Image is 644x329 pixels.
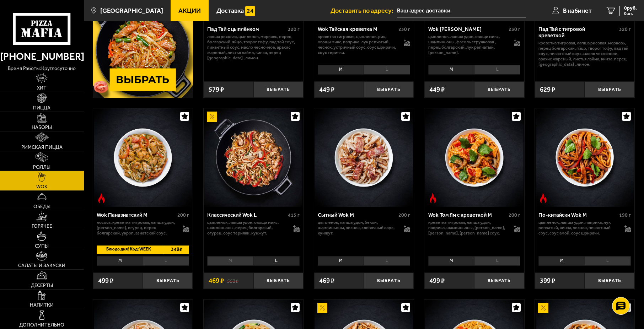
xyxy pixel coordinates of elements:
[33,106,50,110] span: Пицца
[398,212,410,218] span: 200 г
[207,256,253,266] li: M
[31,283,53,288] span: Десерты
[207,220,286,236] p: цыпленок, лапша удон, овощи микс, шампиньоны, перец болгарский, огурец, соус терияки, кунжут.
[474,81,524,98] button: Выбрать
[97,212,176,218] div: Wok Паназиатский M
[538,212,617,218] div: По-китайски Wok M
[364,81,414,98] button: Выбрать
[429,277,445,284] span: 499 ₽
[474,256,520,266] li: L
[143,273,193,289] button: Выбрать
[98,277,113,284] span: 499 ₽
[318,26,397,32] div: Wok Тайская креветка M
[207,34,300,61] p: лапша рисовая, цыпленок, морковь, перец болгарский, яйцо, творог тофу, пад тай соус, пикантный со...
[536,108,634,207] img: По-китайски Wok M
[33,165,50,170] span: Роллы
[207,26,286,32] div: Пад Тай с цыплёнком
[317,303,327,313] img: Акционный
[509,26,520,32] span: 230 г
[97,246,157,254] span: Блюдо дня! Код: WEEK
[18,263,65,268] span: Салаты и закуски
[319,86,334,93] span: 449 ₽
[397,4,526,17] span: улица Стахановцев, 17
[364,256,410,266] li: L
[538,193,548,203] img: Острое блюдо
[398,26,410,32] span: 230 г
[227,277,238,284] s: 553 ₽
[428,212,507,218] div: Wok Том Ям с креветкой M
[177,212,189,218] span: 200 г
[619,212,631,218] span: 190 г
[315,108,413,207] img: Сытный Wok M
[425,108,524,207] img: Wok Том Ям с креветкой M
[216,7,244,14] span: Доставка
[429,86,445,93] span: 449 ₽
[563,7,592,14] span: В кабинет
[428,220,508,236] p: креветка тигровая, лапша удон, паприка, шампиньоны, [PERSON_NAME], [PERSON_NAME], [PERSON_NAME] с...
[318,212,397,218] div: Сытный Wok M
[318,65,364,75] li: M
[585,273,634,289] button: Выбрать
[93,108,193,207] a: Острое блюдоWok Паназиатский M
[538,220,618,236] p: цыпленок, лапша удон, паприка, лук репчатый, кинза, чеснок, пикантный соус, соус Амой, соус шрирачи.
[428,193,438,203] img: Острое блюдо
[540,86,555,93] span: 629 ₽
[288,26,300,32] span: 320 г
[207,112,217,122] img: Акционный
[143,256,189,266] li: L
[204,108,303,207] img: Классический Wok L
[538,41,631,67] p: креветка тигровая, лапша рисовая, морковь, перец болгарский, яйцо, творог тофу, пад тай соус, пик...
[538,256,584,266] li: M
[21,145,63,150] span: Римская пицца
[32,224,52,229] span: Горячее
[428,256,474,266] li: M
[331,7,397,14] span: Доставить по адресу:
[509,212,520,218] span: 200 г
[30,303,54,308] span: Напитки
[96,193,106,203] img: Острое блюдо
[245,6,255,16] img: 15daf4d41897b9f0e9f617042186c801.svg
[364,273,414,289] button: Выбрать
[428,26,507,32] div: Wok [PERSON_NAME]
[624,11,637,16] span: 0 шт.
[35,244,49,249] span: Супы
[204,108,303,207] a: АкционныйКлассический Wok L
[585,81,634,98] button: Выбрать
[428,34,508,55] p: цыпленок, лапша удон, овощи микс, шампиньоны, фасоль стручковая , перец болгарский, лук репчатый,...
[253,256,299,266] li: L
[624,6,637,11] span: 0 руб.
[253,273,303,289] button: Выбрать
[319,277,334,284] span: 469 ₽
[94,108,192,207] img: Wok Паназиатский M
[207,212,286,218] div: Классический Wok L
[619,26,631,32] span: 320 г
[424,108,524,207] a: Острое блюдоWok Том Ям с креветкой M
[314,108,414,207] a: Сытный Wok M
[318,256,364,266] li: M
[428,65,474,75] li: M
[585,256,631,266] li: L
[97,256,143,266] li: M
[32,125,52,130] span: Наборы
[535,108,634,207] a: Острое блюдоПо-китайски Wok M
[288,212,300,218] span: 415 г
[100,7,163,14] span: [GEOGRAPHIC_DATA]
[36,184,47,189] span: WOK
[33,204,50,209] span: Обеды
[209,277,224,284] span: 469 ₽
[164,246,189,254] span: 349 ₽
[538,303,548,313] img: Акционный
[474,65,520,75] li: L
[19,323,64,328] span: Дополнительно
[178,7,201,14] span: Акции
[318,34,397,55] p: креветка тигровая, цыпленок, рис, овощи микс, паприка, лук репчатый, чеснок, устричный соус, соус...
[97,220,176,236] p: лосось, креветка тигровая, лапша удон, [PERSON_NAME], огурец, перец болгарский, укроп, азиатский ...
[318,220,397,236] p: цыпленок, лапша удон, бекон, шампиньоны, чеснок, сливочный соус, кунжут.
[538,26,617,39] div: Пад Тай с тигровой креветкой
[37,86,47,91] span: Хит
[209,86,224,93] span: 579 ₽
[474,273,524,289] button: Выбрать
[253,81,303,98] button: Выбрать
[364,65,410,75] li: L
[397,4,526,17] input: Ваш адрес доставки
